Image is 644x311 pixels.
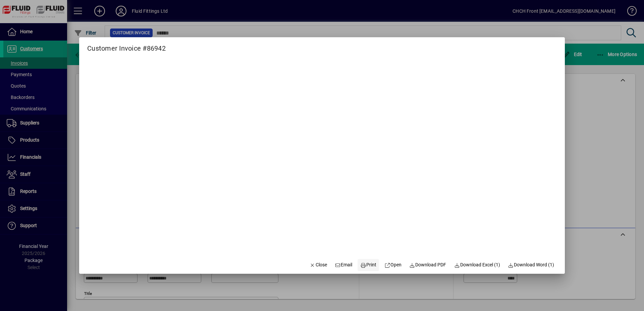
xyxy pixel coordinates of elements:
button: Print [358,259,379,271]
span: Close [310,261,327,268]
button: Close [307,259,330,271]
button: Email [332,259,355,271]
button: Download Word (1) [505,259,557,271]
h2: Customer Invoice #86942 [79,37,174,54]
a: Download PDF [407,259,449,271]
span: Email [335,261,353,268]
button: Download Excel (1) [451,259,503,271]
span: Print [360,261,376,268]
a: Open [382,259,404,271]
span: Open [384,261,401,268]
span: Download Excel (1) [454,261,500,268]
span: Download Word (1) [508,261,554,268]
span: Download PDF [410,261,446,268]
